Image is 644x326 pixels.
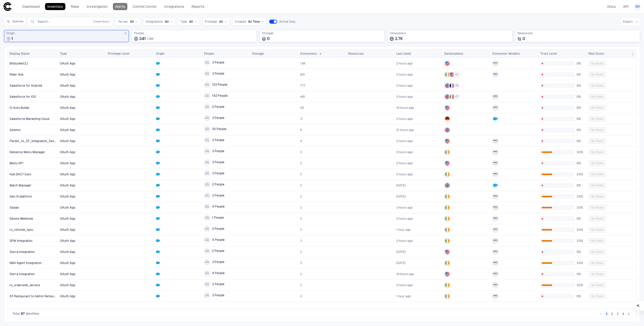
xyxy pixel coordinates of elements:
[396,250,406,254] div: 12/08/2025 09:10:38
[445,150,450,154] img: IE
[279,20,295,24] span: Active Only
[396,61,413,66] div: 13/08/2025 08:31:10
[577,73,584,77] span: 0%
[396,283,413,287] span: 2 hours ago
[300,183,302,187] span: 3
[515,30,640,42] div: Total resources accessed or granted by identities
[45,3,65,10] a: Inventory
[445,239,450,243] img: IE
[591,250,603,254] span: No Risks
[130,20,134,24] span: All
[212,260,224,264] span: 3 People
[300,52,317,56] span: Consumers
[387,30,512,42] div: Total consumers using identities
[493,250,498,254] div: AWS
[205,20,217,24] span: Privilege
[396,161,413,165] div: 13/08/2025 08:54:05
[396,250,406,254] span: [DATE]
[300,161,302,165] span: 3
[11,36,13,41] span: 1
[445,72,450,77] img: IE
[300,128,302,132] span: 5
[10,272,35,276] span: Sierra Integration
[10,239,32,243] span: DFW Integration
[148,37,154,41] span: 38K
[212,116,224,120] span: 3 People
[300,250,302,254] span: 3
[588,52,604,56] span: Risk Score
[60,84,75,87] span: OAuth App
[591,272,603,276] span: No Risks
[445,83,450,88] img: GB
[577,172,584,176] span: 33%
[396,206,413,210] span: 3 hours ago
[21,312,25,316] span: 87
[348,52,364,56] span: Resources
[493,139,498,143] div: AWS
[132,30,257,42] div: Total employees associated with identities
[591,183,603,187] span: No Risks
[577,183,584,187] span: 0%
[300,95,305,99] span: 461
[396,106,414,110] span: 19 hours ago
[577,128,584,132] span: 0%
[300,217,302,221] span: 3
[396,73,413,77] span: 2 hours ago
[635,5,640,9] span: SH
[598,311,631,317] nav: pagination navigation
[591,294,603,298] span: No Risks
[396,194,406,199] div: 09/08/2025 15:02:50
[300,150,302,154] span: 3
[540,52,557,56] span: Trust Level
[10,172,31,176] span: Hub DAC7 Sync
[165,20,169,24] span: All
[10,128,21,132] span: Seismic
[577,95,584,99] span: 0%
[445,272,450,276] img: US
[300,73,305,77] span: 831
[493,294,498,299] div: AWS
[10,95,36,99] span: Salesforce for iOS
[212,193,224,198] span: 3 People
[60,295,75,298] span: OAuth App
[493,183,498,188] div: Salesforce
[300,106,304,110] span: 29
[396,228,411,232] span: 1 hour ago
[454,84,458,87] span: + 15
[212,127,226,131] span: 30 People
[591,95,603,99] span: No Risks
[396,294,411,298] div: 13/08/2025 09:07:03
[396,95,413,99] div: 13/08/2025 08:20:00
[180,20,187,24] span: Type
[396,95,413,99] span: 2 hours ago
[396,161,413,165] span: 2 hours ago
[445,205,450,210] img: IE
[10,73,23,77] span: Rider Hub
[390,31,510,35] span: Consumers
[445,61,450,66] img: US
[60,117,75,121] span: OAuth App
[577,150,584,154] span: 33%
[10,84,42,88] span: Salesforce for Android
[493,272,498,276] div: AWS
[591,228,603,232] span: No Risks
[445,283,450,287] img: IE
[212,105,224,109] span: 2 People
[517,31,638,35] span: Resources
[60,106,75,110] span: OAuth App
[591,206,603,210] span: No Risks
[396,139,413,143] div: 13/08/2025 09:01:00
[396,206,413,210] div: 13/08/2025 07:14:29
[591,161,603,165] span: No Risks
[450,72,454,77] img: US
[396,150,413,154] div: 13/08/2025 09:01:04
[84,3,110,10] a: Investigation
[577,228,584,232] span: 33%
[60,62,75,65] span: OAuth App
[300,172,302,176] span: 3
[577,61,584,66] span: 0%
[113,3,127,10] a: Alerts
[396,150,413,154] span: 2 hours ago
[147,37,148,41] span: /
[10,150,45,154] span: Deliveroo Menu Manager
